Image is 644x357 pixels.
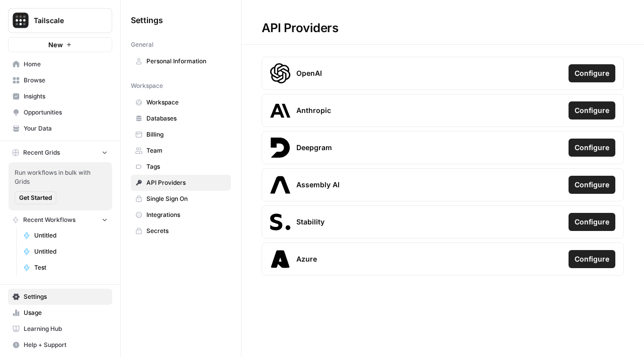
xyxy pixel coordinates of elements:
[24,324,108,333] span: Learning Hub
[131,110,231,127] a: Databases
[48,40,63,50] span: New
[575,68,609,78] span: Configure
[19,244,112,260] a: Untitled
[24,76,108,85] span: Browse
[8,88,112,104] a: Insights
[34,247,108,256] span: Untitled
[8,337,112,353] button: Help + Support
[131,143,231,159] a: Team
[575,105,609,115] span: Configure
[8,104,112,121] a: Opportunities
[131,127,231,143] a: Billing
[15,168,106,186] span: Run workflows in bulk with Grids
[8,56,112,72] a: Home
[575,217,609,227] span: Configure
[296,180,340,190] span: Assembly AI
[146,146,226,155] span: Team
[19,193,52,202] span: Get Started
[146,210,226,219] span: Integrations
[24,308,108,317] span: Usage
[34,231,108,240] span: Untitled
[24,60,108,69] span: Home
[8,145,112,160] button: Recent Grids
[8,72,112,88] a: Browse
[146,98,226,107] span: Workspace
[131,14,163,26] span: Settings
[575,254,609,264] span: Configure
[569,176,615,194] button: Configure
[146,178,226,187] span: API Providers
[146,226,226,235] span: Secrets
[569,213,615,231] button: Configure
[15,191,56,204] button: Get Started
[131,175,231,191] a: API Providers
[8,8,112,33] button: Workspace: Tailscale
[8,321,112,337] a: Learning Hub
[24,340,108,349] span: Help + Support
[8,289,112,305] a: Settings
[23,215,75,224] span: Recent Workflows
[569,64,615,82] button: Configure
[8,212,112,227] button: Recent Workflows
[569,139,615,157] button: Configure
[146,130,226,139] span: Billing
[296,217,325,227] span: Stability
[296,68,322,78] span: OpenAI
[12,12,30,30] img: Tailscale Logo
[8,305,112,321] a: Usage
[19,227,112,244] a: Untitled
[131,191,231,207] a: Single Sign On
[146,114,226,123] span: Databases
[569,101,615,120] button: Configure
[569,250,615,268] button: Configure
[131,94,231,110] a: Workspace
[24,108,108,117] span: Opportunities
[23,148,60,157] span: Recent Grids
[131,81,163,90] span: Workspace
[131,53,231,69] a: Personal Information
[131,40,153,49] span: General
[131,207,231,223] a: Integrations
[131,159,231,175] a: Tags
[8,37,112,52] button: New
[34,16,95,26] span: Tailscale
[131,223,231,239] a: Secrets
[146,194,226,203] span: Single Sign On
[575,143,609,153] span: Configure
[24,124,108,133] span: Your Data
[146,162,226,171] span: Tags
[296,143,332,153] span: Deepgram
[296,254,317,264] span: Azure
[575,180,609,190] span: Configure
[146,57,226,66] span: Personal Information
[34,263,108,272] span: Test
[8,121,112,137] a: Your Data
[24,292,108,301] span: Settings
[19,260,112,276] a: Test
[24,92,108,101] span: Insights
[242,20,359,36] div: API Providers
[296,105,331,115] span: Anthropic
